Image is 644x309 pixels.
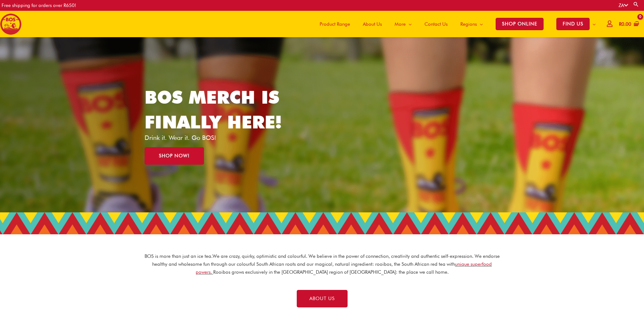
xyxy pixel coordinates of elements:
[424,15,448,34] span: Contact Us
[145,134,291,141] p: Drink it. Wear it. Go BOS!
[388,11,418,37] a: More
[556,18,590,30] span: FIND US
[356,11,388,37] a: About Us
[320,15,350,34] span: Product Range
[418,11,454,37] a: Contact Us
[619,21,631,27] bdi: 0.00
[619,3,628,8] a: ZA
[633,1,639,7] a: Search button
[309,296,335,301] span: ABOUT US
[496,18,544,30] span: SHOP ONLINE
[145,147,204,165] a: SHOP NOW!
[196,261,492,275] a: unique superfood powers.
[144,252,500,276] p: BOS is more than just an ice tea. We are crazy, quirky, optimistic and colourful. We believe in t...
[454,11,489,37] a: Regions
[618,17,639,31] a: View Shopping Cart, empty
[313,11,356,37] a: Product Range
[460,15,477,34] span: Regions
[619,21,621,27] span: R
[308,11,602,37] nav: Site Navigation
[297,290,348,307] a: ABOUT US
[395,15,406,34] span: More
[363,15,382,34] span: About Us
[145,86,282,133] a: BOS MERCH IS FINALLY HERE!
[489,11,550,37] a: SHOP ONLINE
[159,154,190,158] span: SHOP NOW!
